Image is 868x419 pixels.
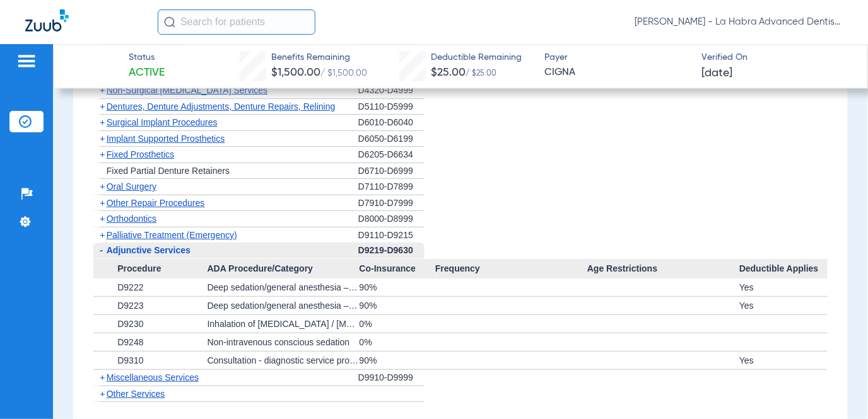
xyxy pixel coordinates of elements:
span: CIGNA [544,65,690,81]
span: D9223 [117,301,143,311]
div: Inhalation of [MEDICAL_DATA] / [MEDICAL_DATA] [208,315,360,333]
span: Palliative Treatment (Emergency) [107,230,237,240]
iframe: Chat Widget [805,359,868,419]
span: Non-Surgical [MEDICAL_DATA] Services [107,85,267,95]
div: D7910-D7999 [358,195,425,212]
span: Oral Surgery [107,181,156,192]
span: $1,500.00 [271,67,320,78]
span: + [100,134,105,144]
span: Co-Insurance [360,259,436,279]
div: 90% [360,278,436,296]
span: + [100,101,105,112]
div: D6010-D6040 [358,115,425,131]
span: + [100,198,105,208]
span: Deductible Applies [739,259,828,279]
input: Search for patients [158,9,315,35]
div: D6205-D6634 [358,147,425,163]
div: Yes [739,278,828,296]
span: + [100,85,105,95]
span: + [100,214,105,224]
img: Search Icon [164,16,175,28]
span: D9310 [117,355,143,365]
div: Non-intravenous conscious sedation [208,333,360,351]
span: + [100,372,105,382]
span: Fixed Prosthetics [107,149,174,159]
span: Deductible Remaining [431,51,522,64]
span: Adjunctive Services [107,245,191,255]
div: D6710-D6999 [358,163,425,180]
span: Active [129,65,165,81]
span: ADA Procedure/Category [208,259,360,279]
div: D9219-D9630 [358,243,425,259]
div: Deep sedation/general anesthesia – each subsequent 15 minute increment [208,297,360,314]
div: 0% [360,333,436,351]
div: D9110-D9215 [358,227,425,243]
span: - [100,245,103,255]
span: [PERSON_NAME] - La Habra Advanced Dentistry | Unison Dental Group [635,16,843,28]
span: Other Services [107,389,165,399]
span: Payer [544,51,690,64]
span: Status [129,51,165,64]
span: Other Repair Procedures [107,198,205,208]
span: Age Restrictions [587,259,739,279]
span: Surgical Implant Procedures [107,117,218,127]
span: + [100,117,105,127]
div: Deep sedation/general anesthesia – first 15 minutes [208,278,360,296]
span: Verified On [701,51,847,64]
span: Benefits Remaining [271,51,367,64]
div: 90% [360,352,436,369]
span: D9230 [117,319,143,329]
span: + [100,389,105,399]
img: Zuub Logo [25,9,69,32]
div: D4320-D4999 [358,83,425,99]
span: + [100,181,105,192]
div: 90% [360,297,436,314]
span: D9248 [117,337,143,347]
div: D6050-D6199 [358,131,425,147]
div: Yes [739,352,828,369]
span: + [100,230,105,240]
span: D9222 [117,282,143,292]
span: Miscellaneous Services [107,372,199,382]
span: Implant Supported Prosthetics [107,134,225,144]
div: 0% [360,315,436,333]
span: Frequency [435,259,587,279]
div: D9910-D9999 [358,370,425,386]
img: hamburger-icon [16,54,37,69]
span: $25.00 [431,67,466,78]
div: D7110-D7899 [358,179,425,195]
span: + [100,149,105,159]
span: Dentures, Denture Adjustments, Denture Repairs, Relining [107,101,336,112]
span: / $1,500.00 [320,69,367,77]
div: Consultation - diagnostic service provided by dentist or physician other than requesting dentist ... [208,352,360,369]
div: D5110-D5999 [358,99,425,115]
span: [DATE] [701,66,732,81]
div: D8000-D8999 [358,211,425,227]
span: Fixed Partial Denture Retainers [107,166,230,176]
span: Procedure [93,259,208,279]
span: / $25.00 [466,70,496,77]
div: Yes [739,297,828,314]
span: Orthodontics [107,214,156,224]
